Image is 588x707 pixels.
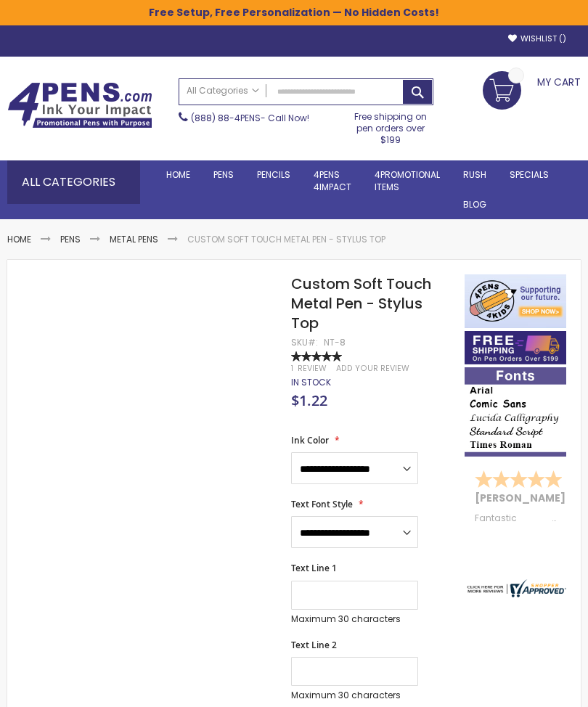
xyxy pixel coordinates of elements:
[291,613,418,625] p: Maximum 30 characters
[463,198,486,211] span: Blog
[452,160,498,189] a: Rush
[245,160,302,189] a: Pencils
[475,491,571,505] span: [PERSON_NAME]
[452,190,498,219] a: Blog
[291,562,337,574] span: Text Line 1
[302,160,363,201] a: 4Pens4impact
[463,168,486,181] span: Rush
[291,363,293,374] span: 1
[465,367,566,457] img: font-personalization-examples
[187,85,259,97] span: All Categories
[291,363,329,374] a: 1 Review
[291,690,418,701] p: Maximum 30 characters
[202,160,245,189] a: Pens
[291,274,431,333] span: Custom Soft Touch Metal Pen - Stylus Top
[60,233,81,245] a: Pens
[291,376,331,388] span: In stock
[155,160,202,189] a: Home
[465,331,566,364] img: Free shipping on orders over $199
[465,579,566,597] img: 4pens.com widget logo
[291,351,342,361] div: 100%
[375,168,440,192] span: 4PROMOTIONAL ITEMS
[363,160,452,201] a: 4PROMOTIONALITEMS
[191,112,309,124] span: - Call Now!
[475,513,556,523] div: Fantastic
[291,377,331,388] div: Availability
[336,363,409,374] a: Add Your Review
[7,82,152,128] img: 4Pens Custom Pens and Promotional Products
[324,337,346,348] div: NT-8
[191,112,261,124] a: (888) 88-4PENS
[465,588,566,600] a: 4pens.com certificate URL
[347,105,433,147] div: Free shipping on pen orders over $199
[7,233,31,245] a: Home
[510,168,549,181] span: Specials
[291,336,318,348] strong: SKU
[187,234,385,245] li: Custom Soft Touch Metal Pen - Stylus Top
[291,639,337,651] span: Text Line 2
[7,160,140,204] div: All Categories
[498,160,560,189] a: Specials
[257,168,290,181] span: Pencils
[179,79,266,103] a: All Categories
[291,434,329,446] span: Ink Color
[291,391,327,410] span: $1.22
[166,168,190,181] span: Home
[508,33,566,44] a: Wishlist
[291,498,353,510] span: Text Font Style
[213,168,234,181] span: Pens
[465,274,566,328] img: 4pens 4 kids
[298,363,327,374] span: Review
[110,233,158,245] a: Metal Pens
[314,168,351,192] span: 4Pens 4impact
